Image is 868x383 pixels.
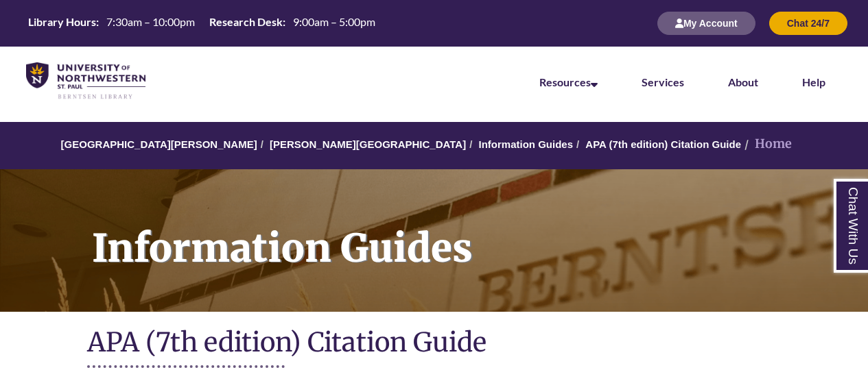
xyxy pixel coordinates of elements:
[61,138,257,150] a: [GEOGRAPHIC_DATA][PERSON_NAME]
[478,138,573,150] a: Information Guides
[293,15,375,28] span: 9:00am – 5:00pm
[204,14,288,29] th: Research Desk:
[106,15,195,28] span: 7:30am – 10:00pm
[539,75,598,88] a: Resources
[741,134,792,154] li: Home
[802,75,825,88] a: Help
[769,12,847,35] button: Chat 24/7
[26,62,145,100] img: UNWSP Library Logo
[769,17,847,29] a: Chat 24/7
[657,17,755,29] a: My Account
[270,138,466,150] a: [PERSON_NAME][GEOGRAPHIC_DATA]
[642,75,684,88] a: Services
[585,138,741,150] a: APA (7th edition) Citation Guide
[23,14,381,32] table: Hours Today
[728,75,758,88] a: About
[87,325,782,362] h1: APA (7th edition) Citation Guide
[23,14,101,29] th: Library Hours:
[23,14,381,33] a: Hours Today
[77,169,868,294] h1: Information Guides
[657,12,755,35] button: My Account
